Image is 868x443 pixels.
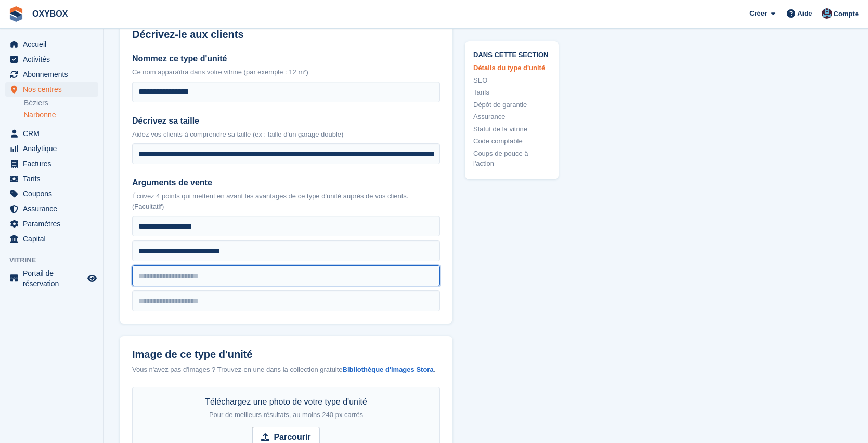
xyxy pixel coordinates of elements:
[797,8,812,19] span: Aide
[23,171,85,186] span: Tarifs
[132,29,440,41] h2: Décrivez-le aux clients
[5,52,98,66] a: menu
[23,268,85,289] span: Portail de réservation
[24,110,98,120] a: Narbonne
[23,82,85,97] span: Nos centres
[5,171,98,186] a: menu
[473,148,550,168] a: Coups de pouce à l'action
[23,67,85,82] span: Abonnements
[132,129,440,140] p: Aidez vos clients à comprendre sa taille (ex : taille d'un garage double)
[473,124,550,134] a: Statut de la vitrine
[5,126,98,141] a: menu
[23,202,85,216] span: Assurance
[473,75,550,85] a: SEO
[5,186,98,201] a: menu
[473,63,550,73] a: Détails du type d'unité
[23,141,85,156] span: Analytique
[834,9,859,19] span: Compte
[5,217,98,231] a: menu
[473,112,550,122] a: Assurance
[5,202,98,216] a: menu
[23,126,85,141] span: CRM
[28,5,72,22] a: OXYBOX
[209,411,363,419] span: Pour de meilleurs résultats, au moins 240 px carrés
[5,232,98,246] a: menu
[473,99,550,110] a: Dépôt de garantie
[5,156,98,171] a: menu
[23,232,85,246] span: Capital
[23,217,85,231] span: Paramètres
[23,156,85,171] span: Factures
[132,52,440,65] label: Nommez ce type d'unité
[132,115,440,127] label: Décrivez sa taille
[9,255,103,265] span: Vitrine
[343,366,434,373] a: Bibliothèque d'images Stora
[132,67,440,77] p: Ce nom apparaîtra dans votre vitrine (par exemple : 12 m²)
[473,49,550,59] span: Dans cette section
[473,136,550,146] a: Code comptable
[132,348,440,360] label: Image de ce type d'unité
[23,186,85,201] span: Coupons
[5,82,98,97] a: menu
[5,67,98,82] a: menu
[23,52,85,66] span: Activités
[24,98,98,108] a: Béziers
[5,268,98,289] a: menu
[132,365,440,375] div: Vous n'avez pas d'images ? Trouvez-en une dans la collection gratuite .
[5,37,98,51] a: menu
[5,141,98,156] a: menu
[23,37,85,51] span: Accueil
[822,8,832,19] img: Oriana Devaux
[473,87,550,98] a: Tarifs
[132,191,440,211] p: Écrivez 4 points qui mettent en avant les avantages de ce type d'unité auprès de vos clients. (Fa...
[132,177,440,189] label: Arguments de vente
[205,396,367,421] div: Téléchargez une photo de votre type d'unité
[749,8,767,19] span: Créer
[8,6,24,22] img: stora-icon-8386f47178a22dfd0bd8f6a31ec36ba5ce8667c1dd55bd0f319d3a0aa187defe.svg
[86,272,98,285] a: Boutique d'aperçu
